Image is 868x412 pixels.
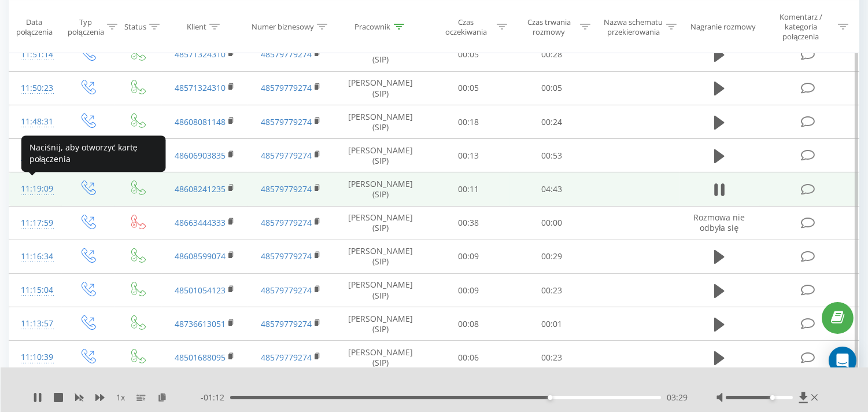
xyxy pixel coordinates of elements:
[667,392,688,403] span: 03:29
[21,245,50,268] div: 11:16:34
[187,22,206,32] div: Klient
[175,352,226,363] a: 48501688095
[175,217,226,228] a: 48663444333
[693,212,745,233] span: Rozmowa nie odbyła się
[261,251,312,262] a: 48579779274
[261,285,312,296] a: 48579779274
[261,150,312,161] a: 48579779274
[770,395,775,400] div: Accessibility label
[334,307,427,341] td: [PERSON_NAME] (SIP)
[21,212,50,234] div: 11:17:59
[427,240,511,273] td: 00:09
[690,22,756,32] div: Nagranie rozmowy
[261,183,312,194] a: 48579779274
[21,77,50,100] div: 11:50:23
[68,17,104,36] div: Typ połączenia
[334,341,427,374] td: [PERSON_NAME] (SIP)
[124,22,146,32] div: Status
[175,251,226,262] a: 48608599074
[261,352,312,363] a: 48579779274
[21,135,166,172] div: Naciśnij, aby otworzyć kartę połączenia
[175,285,226,296] a: 48501054123
[21,43,50,66] div: 11:51:14
[510,341,593,374] td: 00:23
[427,38,511,71] td: 00:05
[427,274,511,307] td: 00:09
[175,150,226,161] a: 48606903835
[21,312,50,335] div: 11:13:57
[261,82,312,93] a: 48579779274
[548,395,552,400] div: Accessibility label
[252,22,314,32] div: Numer biznesowy
[604,17,663,36] div: Nazwa schematu przekierowania
[427,206,511,240] td: 00:38
[510,240,593,273] td: 00:29
[21,111,50,133] div: 11:48:31
[510,206,593,240] td: 00:00
[355,22,391,32] div: Pracownik
[427,71,511,105] td: 00:05
[510,274,593,307] td: 00:23
[261,318,312,329] a: 48579779274
[334,139,427,172] td: [PERSON_NAME] (SIP)
[510,172,593,206] td: 04:43
[334,105,427,139] td: [PERSON_NAME] (SIP)
[510,307,593,341] td: 00:01
[334,38,427,71] td: [PERSON_NAME] (SIP)
[334,274,427,307] td: [PERSON_NAME] (SIP)
[520,17,577,36] div: Czas trwania rozmowy
[175,82,226,93] a: 48571324310
[201,392,230,403] span: - 01:12
[510,105,593,139] td: 00:24
[261,217,312,228] a: 48579779274
[175,183,226,194] a: 48608241235
[427,307,511,341] td: 00:08
[9,17,59,36] div: Data połączenia
[334,240,427,273] td: [PERSON_NAME] (SIP)
[427,139,511,172] td: 00:13
[829,347,856,374] div: Open Intercom Messenger
[427,172,511,206] td: 00:11
[334,172,427,206] td: [PERSON_NAME] (SIP)
[21,346,50,369] div: 11:10:39
[175,116,226,127] a: 48608081148
[261,116,312,127] a: 48579779274
[21,279,50,301] div: 11:15:04
[175,318,226,329] a: 48736613051
[510,71,593,105] td: 00:05
[510,139,593,172] td: 00:53
[427,341,511,374] td: 00:06
[21,178,50,200] div: 11:19:09
[334,71,427,105] td: [PERSON_NAME] (SIP)
[438,17,494,36] div: Czas oczekiwania
[175,49,226,60] a: 48571324310
[334,206,427,240] td: [PERSON_NAME] (SIP)
[427,105,511,139] td: 00:18
[116,392,125,403] span: 1 x
[510,38,593,71] td: 00:28
[261,49,312,60] a: 48579779274
[767,12,835,42] div: Komentarz / kategoria połączenia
